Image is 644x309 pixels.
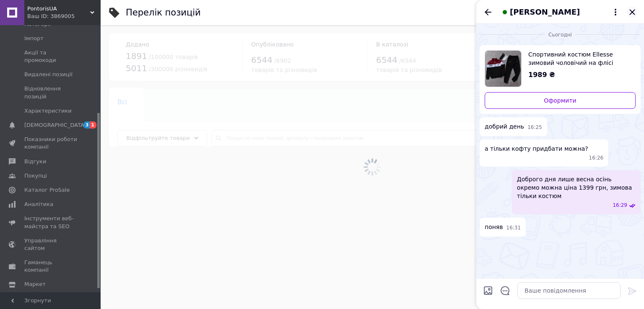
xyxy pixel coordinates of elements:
[24,158,46,165] span: Відгуки
[27,5,90,13] span: PontorisUA
[500,7,621,18] button: [PERSON_NAME]
[527,124,542,131] span: 16:25 12.10.2025
[483,7,493,17] button: Назад
[24,107,72,115] span: Характеристики
[24,237,78,252] span: Управління сайтом
[627,7,637,17] button: Закрити
[24,71,73,78] span: Видалені позиції
[485,92,636,109] a: Оформити
[528,50,629,67] span: Спортивний костюм Ellesse зимовий чоловічий на флісі кофта штани утеплений Еліс бордово чорний
[24,215,78,230] span: Інструменти веб-майстра та SEO
[83,121,90,129] span: 3
[24,186,70,194] span: Каталог ProSale
[24,259,78,274] span: Гаманець компанії
[24,85,78,100] span: Відновлення позицій
[24,136,78,151] span: Показники роботи компанії
[517,175,636,200] span: Доброго дня лише весна осінь окремо можна ціна 1399 грн, зимова тільки костюм
[24,172,47,180] span: Покупці
[126,8,201,17] div: Перелік позицій
[485,122,524,131] span: добрий день
[24,121,86,129] span: [DEMOGRAPHIC_DATA]
[545,31,575,39] span: Сьогодні
[613,202,627,209] span: 16:29 12.10.2025
[485,50,636,87] a: Переглянути товар
[500,285,511,296] button: Відкрити шаблони відповідей
[24,35,44,42] span: Імпорт
[485,144,588,153] span: а тільки кофту придбати можна?
[90,121,96,129] span: 1
[510,7,580,18] span: [PERSON_NAME]
[24,281,46,288] span: Маркет
[27,13,101,20] div: Ваш ID: 3869005
[24,201,53,208] span: Аналітика
[480,30,641,39] div: 12.10.2025
[589,154,604,162] span: 16:26 12.10.2025
[528,71,555,79] span: 1989 ₴
[485,223,503,232] span: поняв
[506,224,521,232] span: 16:31 12.10.2025
[24,49,78,64] span: Акції та промокоди
[485,51,521,87] img: 6399196331_w640_h640_sportivnyj-kostyum-ellesse.jpg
